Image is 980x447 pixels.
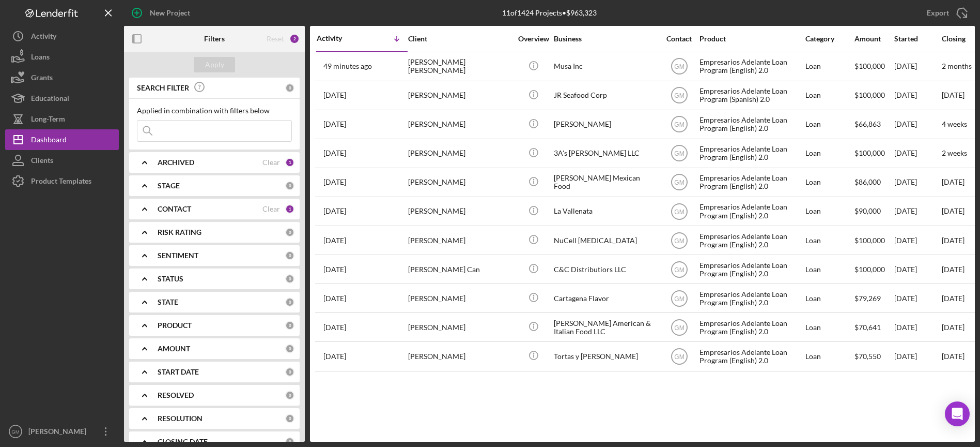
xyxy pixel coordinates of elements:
[323,294,346,303] time: 2025-05-27 21:15
[408,227,511,254] div: [PERSON_NAME]
[894,35,941,43] div: Started
[699,35,803,43] div: Product
[699,82,803,109] div: Empresarios Adelante Loan Program (Spanish) 2.0
[285,274,294,284] div: 0
[854,111,893,138] div: $66,863
[204,35,225,43] b: Filters
[408,256,511,283] div: [PERSON_NAME] Can
[805,169,853,196] div: Loan
[894,227,941,254] div: [DATE]
[805,35,853,43] div: Category
[31,129,67,153] div: Dashboard
[408,342,511,370] div: [PERSON_NAME]
[323,120,346,128] time: 2025-08-08 15:22
[854,256,893,283] div: $100,000
[5,47,119,67] button: Loans
[942,294,965,303] time: [DATE]
[927,3,949,23] div: Export
[554,82,657,109] div: JR Seafood Corp
[285,228,294,237] div: 0
[11,429,19,435] text: GM
[854,82,893,109] div: $100,000
[158,158,194,167] b: ARCHIVED
[674,121,684,128] text: GM
[805,285,853,312] div: Loan
[942,62,972,70] time: 2 months
[554,342,657,370] div: Tortas y [PERSON_NAME]
[31,26,56,49] div: Activity
[158,414,203,423] b: RESOLUTION
[674,208,684,215] text: GM
[408,169,511,196] div: [PERSON_NAME]
[854,342,893,370] div: $70,550
[408,53,511,80] div: [PERSON_NAME] [PERSON_NAME]
[31,67,53,91] div: Grants
[323,265,346,274] time: 2025-06-26 22:54
[158,251,198,260] b: SENTIMENT
[674,92,684,99] text: GM
[699,140,803,167] div: Empresarios Adelante Loan Program (English) 2.0
[894,256,941,283] div: [DATE]
[5,88,119,109] button: Educational
[942,265,965,274] time: [DATE]
[158,275,183,283] b: STATUS
[554,314,657,341] div: [PERSON_NAME] American & Italian Food LLC
[514,35,553,43] div: Overview
[285,344,294,353] div: 0
[150,3,190,23] div: New Project
[5,150,119,171] a: Clients
[554,111,657,138] div: [PERSON_NAME]
[699,285,803,312] div: Empresarios Adelante Loan Program (English) 2.0
[854,198,893,225] div: $90,000
[323,352,346,361] time: 2025-05-22 12:59
[194,57,235,72] button: Apply
[942,120,967,128] time: 4 weeks
[408,140,511,167] div: [PERSON_NAME]
[289,34,300,44] div: 2
[5,171,119,191] button: Product Templates
[285,204,294,214] div: 1
[699,342,803,370] div: Empresarios Adelante Loan Program (English) 2.0
[699,256,803,283] div: Empresarios Adelante Loan Program (English) 2.0
[31,150,53,173] div: Clients
[805,256,853,283] div: Loan
[408,198,511,225] div: [PERSON_NAME]
[894,111,941,138] div: [DATE]
[158,438,208,446] b: CLOSING DATE
[158,228,201,236] b: RISK RATING
[699,227,803,254] div: Empresarios Adelante Loan Program (English) 2.0
[285,414,294,423] div: 0
[674,179,684,186] text: GM
[323,207,346,215] time: 2025-07-18 16:57
[285,297,294,307] div: 0
[26,421,93,444] div: [PERSON_NAME]
[854,314,893,341] div: $70,641
[205,57,224,72] div: Apply
[894,169,941,196] div: [DATE]
[854,140,893,167] div: $100,000
[699,169,803,196] div: Empresarios Adelante Loan Program (English) 2.0
[31,109,65,132] div: Long-Term
[5,109,119,129] button: Long-Term
[317,34,362,42] div: Activity
[285,437,294,446] div: 0
[323,178,346,186] time: 2025-07-23 01:10
[5,26,119,47] button: Activity
[323,149,346,157] time: 2025-07-25 02:09
[323,62,372,70] time: 2025-08-25 18:36
[323,236,346,245] time: 2025-06-29 23:06
[31,171,91,194] div: Product Templates
[158,205,191,213] b: CONTACT
[942,91,965,99] time: [DATE]
[894,198,941,225] div: [DATE]
[5,129,119,150] button: Dashboard
[5,421,119,442] button: GM[PERSON_NAME]
[945,401,970,426] div: Open Intercom Messenger
[854,169,893,196] div: $86,000
[137,84,189,92] b: SEARCH FILTER
[894,82,941,109] div: [DATE]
